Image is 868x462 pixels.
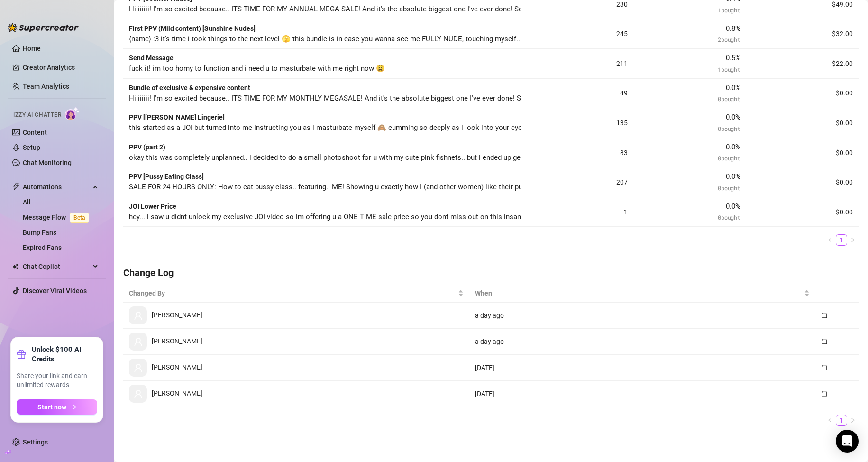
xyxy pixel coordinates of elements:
span: 0.0 % [726,143,740,151]
li: Next Page [847,234,859,246]
a: All [23,198,31,206]
span: user [134,363,143,372]
strong: PPV [Pussy Eating Class] [129,173,204,180]
span: build [5,449,11,455]
img: AI Chatter [65,107,80,120]
th: Changed By [123,284,469,303]
a: Setup [23,144,40,151]
span: [PERSON_NAME] [152,389,202,397]
span: 0 bought [718,154,740,162]
td: a day ago [469,303,815,329]
td: 83 [521,138,633,168]
a: Message FlowBeta [23,213,93,221]
td: 245 [521,19,633,49]
td: [DATE] [469,355,815,381]
span: arrow-right [70,404,77,410]
span: rollback [821,364,828,371]
td: 1 [521,197,633,227]
th: When [469,284,815,303]
li: 1 [836,234,847,246]
span: Share your link and earn unlimited rewards [17,371,97,390]
span: right [850,237,856,243]
span: hey... i saw u didnt unlock my exclusive JOI video so im offering u a ONE TIME sale price so you ... [129,213,692,221]
a: Content [23,129,47,136]
span: Changed By [129,288,456,298]
strong: Send Message [129,54,174,62]
span: this started as a JOI but turned into me instructing you as i masturbate myself 🙈 cumming so deep... [129,123,740,132]
span: 2 bought [718,36,740,43]
td: 207 [521,167,633,197]
span: rollback [821,390,828,397]
span: user [134,311,143,320]
span: [PERSON_NAME] [152,363,202,371]
li: 1 [836,415,847,426]
span: 0.0 % [726,113,740,121]
img: Chat Copilot [12,263,18,270]
button: right [847,234,859,246]
strong: PPV [[PERSON_NAME] Lingerie] [129,113,225,121]
span: [PERSON_NAME] [152,337,202,345]
span: 0 bought [718,184,740,192]
span: fuck it! im too horny to function and i need u to masturbate with me right now 😫 [129,64,385,73]
a: Expired Fans [23,244,62,251]
a: Team Analytics [23,83,69,90]
span: rollback [821,338,828,345]
span: 0.8 % [726,24,740,33]
button: Start nowarrow-right [17,399,97,415]
span: Automations [23,179,90,194]
div: Open Intercom Messenger [836,430,859,453]
span: 0.0 % [726,202,740,211]
span: [PERSON_NAME] [152,311,202,319]
td: $0.00 [746,197,859,227]
a: Home [23,45,41,52]
li: Previous Page [824,234,836,246]
strong: First PPV (Mild content) [Sunshine Nudes] [129,25,256,32]
span: When [475,288,802,298]
a: Bump Fans [23,229,56,236]
a: 1 [836,235,847,245]
li: Next Page [847,415,859,426]
td: $22.00 [746,49,859,79]
span: SALE FOR 24 HOURS ONLY: How to eat pussy class.. featuring.. ME! Showing u exactly how I (and oth... [129,183,676,191]
li: Previous Page [824,415,836,426]
span: left [827,237,833,243]
a: Chat Monitoring [23,159,72,166]
td: 135 [521,108,633,138]
span: {name} :3 it's time i took things to the next level 🫣 this bundle is in case you wanna see me FUL... [129,35,856,43]
strong: Unlock $100 AI Credits [32,345,97,364]
td: $0.00 [746,79,859,109]
span: right [850,417,856,423]
span: 0.0 % [726,172,740,181]
td: $0.00 [746,108,859,138]
span: user [134,389,143,398]
strong: PPV (part 2) [129,143,165,151]
a: Settings [23,438,48,446]
td: 211 [521,49,633,79]
span: 0.5 % [726,54,740,62]
span: thunderbolt [12,183,20,191]
td: 49 [521,79,633,109]
span: 0 bought [718,213,740,221]
span: 1 bought [718,65,740,73]
span: Chat Copilot [23,259,90,274]
a: Discover Viral Videos [23,287,87,295]
span: gift [17,350,26,359]
td: [DATE] [469,381,815,407]
span: Beta [70,213,89,223]
a: Creator Analytics [23,60,99,75]
td: a day ago [469,329,815,355]
span: 1 bought [718,6,740,14]
td: $32.00 [746,19,859,49]
span: 0 bought [718,125,740,132]
span: 0 bought [718,95,740,102]
strong: Bundle of exclusive & expensive content [129,84,250,92]
a: 1 [836,415,847,425]
span: Izzy AI Chatter [13,111,61,120]
span: left [827,417,833,423]
span: Start now [37,403,66,411]
button: left [824,234,836,246]
td: $0.00 [746,167,859,197]
td: $0.00 [746,138,859,168]
span: user [134,337,143,346]
button: left [824,415,836,426]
